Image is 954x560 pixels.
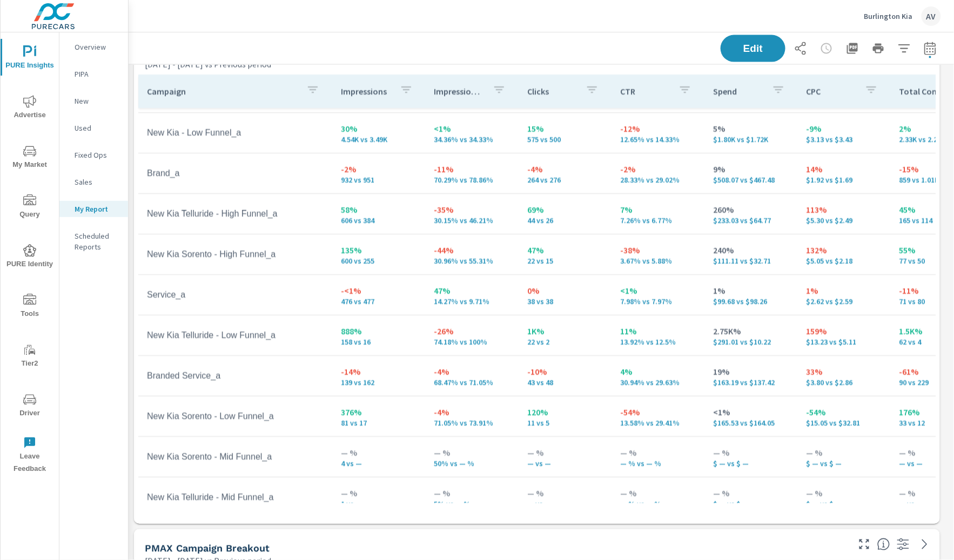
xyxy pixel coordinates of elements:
p: 19% [713,365,789,378]
p: 28.33% vs 29.02% [620,176,696,184]
p: 575 vs 500 [527,135,603,144]
p: -10% [527,365,603,378]
p: -54% [620,406,696,419]
p: 50% vs — % [434,459,510,468]
p: Burlington Kia [864,11,913,21]
p: -9% [807,122,882,135]
p: 11% [620,325,696,338]
td: New Kia Sorento - Mid Funnel_a [138,443,332,470]
button: Share Report [790,38,811,59]
p: Scheduled Reports [75,231,119,252]
p: 22 vs 15 [527,257,603,265]
td: Service_a [138,281,332,308]
p: 13.92% vs 12.5% [620,338,696,346]
p: $ — vs $ — [807,500,882,508]
p: 38 vs 38 [527,297,603,306]
p: 260% [713,203,789,216]
p: — % [807,446,882,459]
p: Impression Share [434,86,484,97]
p: 1% [807,284,882,297]
td: New Kia Telluride - High Funnel_a [138,200,332,227]
button: Apply Filters [893,38,915,59]
p: 5% [713,122,789,135]
p: $13.23 vs $5.11 [807,338,882,346]
p: Impressions [341,86,391,97]
p: 240% [713,244,789,257]
p: -4% [527,163,603,176]
p: PIPA [75,69,119,79]
p: My Report [75,204,119,214]
div: AV [922,6,941,26]
p: 606 vs 384 [341,216,416,225]
p: Spend [713,86,763,97]
p: $1.92 vs $1.69 [807,176,882,184]
p: -4% [434,365,510,378]
button: Print Report [868,38,889,59]
p: $5.30 vs $2.49 [807,216,882,225]
p: 7% [620,203,696,216]
p: $ — vs $ — [713,500,789,508]
p: 47% [527,244,603,257]
span: Tier2 [4,343,56,370]
p: Total Conversions [899,86,949,97]
button: Make Fullscreen [856,536,873,553]
p: — % [807,487,882,500]
p: — % [620,446,696,459]
span: Tools [4,294,56,320]
p: 14.27% vs 9.71% [434,297,510,306]
p: $5.05 vs $2.18 [807,257,882,265]
div: PIPA [59,66,128,82]
p: 58% [341,203,416,216]
p: 30.96% vs 55.31% [434,257,510,265]
p: <1% [620,284,696,297]
p: 376% [341,406,416,419]
td: New Kia Sorento - High Funnel_a [138,241,332,268]
p: Overview [75,42,119,52]
p: 68.47% vs 71.05% [434,378,510,387]
p: 476 vs 477 [341,297,416,306]
p: $99.68 vs $98.26 [713,297,789,306]
p: Sales [75,177,119,187]
p: $233.03 vs $64.77 [713,216,789,225]
p: -2% [620,163,696,176]
p: $291.01 vs $10.22 [713,338,789,346]
p: 132% [807,244,882,257]
p: 12.65% vs 14.33% [620,135,696,144]
span: PURE Insights [4,45,56,72]
div: Overview [59,39,128,55]
td: New Kia Sorento - Low Funnel_a [138,403,332,430]
p: 159% [807,325,882,338]
p: 932 vs 951 [341,176,416,184]
div: Used [59,120,128,136]
p: 14% [807,163,882,176]
p: 70.29% vs 78.86% [434,176,510,184]
td: New Kia Telluride - Mid Funnel_a [138,484,332,511]
p: -26% [434,325,510,338]
p: 4 vs — [341,459,416,468]
p: Fixed Ops [75,150,119,160]
p: $15.05 vs $32.81 [807,419,882,427]
p: 139 vs 162 [341,378,416,387]
p: -11% [434,163,510,176]
p: CTR [620,86,670,97]
p: 30% [341,122,416,135]
p: 0% [527,284,603,297]
p: 47% [434,284,510,297]
p: 34.36% vs 34.33% [434,135,510,144]
p: -44% [434,244,510,257]
p: 22 vs 2 [527,338,603,346]
p: Clicks [527,86,577,97]
p: $163.19 vs $137.42 [713,378,789,387]
p: — % vs — % [620,500,696,508]
p: 135% [341,244,416,257]
p: New [75,96,119,106]
p: $ — vs $ — [713,459,789,468]
h5: PMAX Campaign Breakout [145,543,270,554]
p: 113% [807,203,882,216]
p: — % [341,446,416,459]
p: 3.67% vs 5.88% [620,257,696,265]
span: Advertise [4,95,56,122]
p: -12% [620,122,696,135]
p: $3.80 vs $2.86 [807,378,882,387]
p: $508.07 vs $467.48 [713,176,789,184]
